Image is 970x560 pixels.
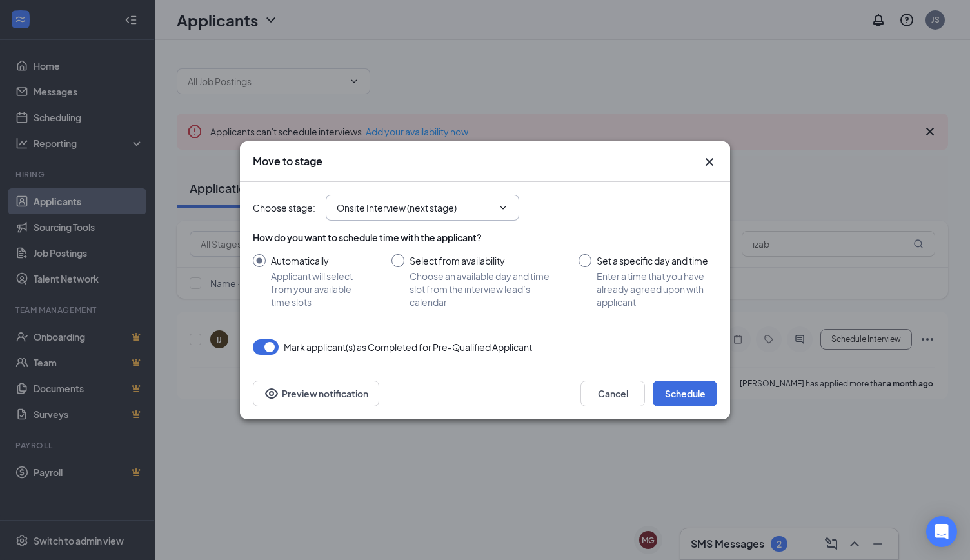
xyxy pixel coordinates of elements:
span: Choose stage : [253,201,315,215]
span: Mark applicant(s) as Completed for Pre-Qualified Applicant [284,339,532,355]
button: Close [702,154,717,170]
div: How do you want to schedule time with the applicant? [253,231,717,244]
svg: ChevronDown [498,203,508,213]
div: Open Intercom Messenger [926,516,957,547]
svg: Eye [264,386,279,401]
button: Preview notificationEye [253,381,379,406]
button: Schedule [653,381,717,406]
h3: Move to stage [253,154,322,168]
button: Cancel [580,381,645,406]
svg: Cross [702,154,717,170]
